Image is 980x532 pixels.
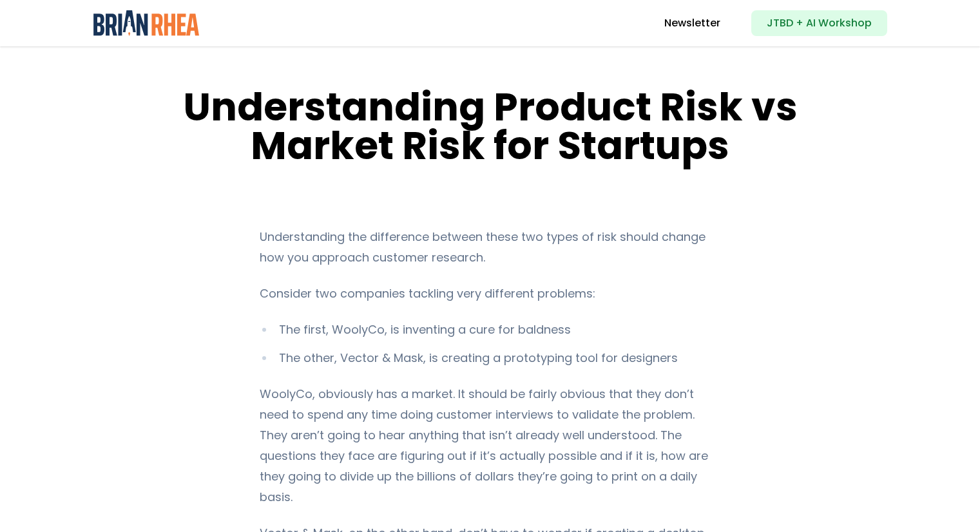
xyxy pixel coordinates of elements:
li: The other, Vector & Mask, is creating a prototyping tool for designers [260,348,720,368]
p: WoolyCo, obviously has a market. It should be fairly obvious that they don’t need to spend any ti... [260,384,720,508]
li: The first, WoolyCo, is inventing a cure for baldness [260,319,720,340]
h1: Understanding Product Risk vs Market Risk for Startups [164,88,817,165]
p: Consider two companies tackling very different problems: [260,283,720,304]
a: JTBD + AI Workshop [751,10,887,36]
a: Newsletter [664,15,720,31]
p: Understanding the difference between these two types of risk should change how you approach custo... [260,227,720,268]
img: Brian Rhea [93,10,200,36]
